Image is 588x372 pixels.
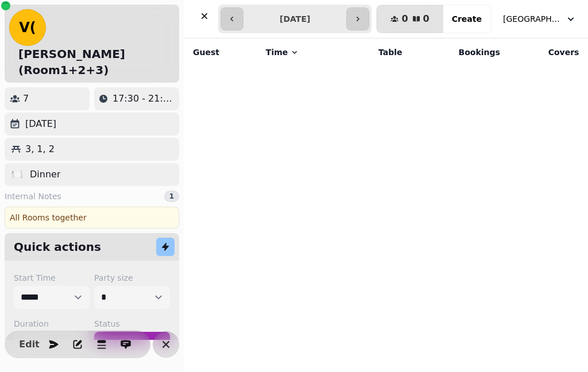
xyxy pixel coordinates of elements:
th: Guest [184,38,259,66]
button: Time [266,46,299,58]
span: Time [266,46,288,58]
th: Covers [507,38,586,66]
button: [GEOGRAPHIC_DATA] [496,9,583,29]
span: Edit [22,340,36,349]
button: Create [443,5,491,33]
p: 🍽️ [11,168,23,181]
p: 17:30 - 21:30 [113,92,175,106]
label: Party size [94,272,170,284]
span: Create [452,15,482,23]
button: 00 [377,5,443,33]
th: Table [343,38,409,66]
span: 0 [401,14,408,24]
span: 0 [423,14,430,24]
div: All Rooms together [5,207,179,228]
h2: [PERSON_NAME] (Room1+2+3) [18,46,175,78]
th: Bookings [409,38,507,66]
span: Internal Notes [5,191,61,202]
p: Dinner [30,168,60,181]
p: [DATE] [25,117,56,131]
span: [GEOGRAPHIC_DATA] [503,13,560,25]
h2: Quick actions [14,239,101,255]
p: 7 [23,92,29,106]
div: 1 [164,191,179,202]
button: Edit [18,333,41,356]
p: 3, 1, 2 [25,142,55,156]
label: Status [94,318,170,330]
span: V( [19,21,36,34]
label: Duration [14,318,90,330]
label: Start Time [14,272,90,284]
